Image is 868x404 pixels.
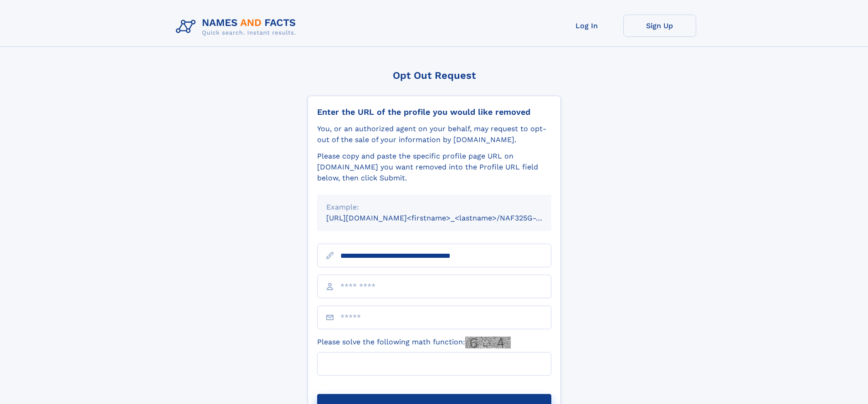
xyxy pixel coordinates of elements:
label: Please solve the following math function: [317,337,511,348]
div: Opt Out Request [308,70,561,81]
a: Log In [550,15,623,37]
div: Please copy and paste the specific profile page URL on [DOMAIN_NAME] you want removed into the Pr... [317,151,551,184]
a: Sign Up [623,15,696,37]
small: [URL][DOMAIN_NAME]<firstname>_<lastname>/NAF325G-xxxxxxxx [326,214,569,222]
div: Example: [326,202,542,213]
div: You, or an authorized agent on your behalf, may request to opt-out of the sale of your informatio... [317,123,551,145]
img: Logo Names and Facts [172,15,303,39]
div: Enter the URL of the profile you would like removed [317,107,551,117]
